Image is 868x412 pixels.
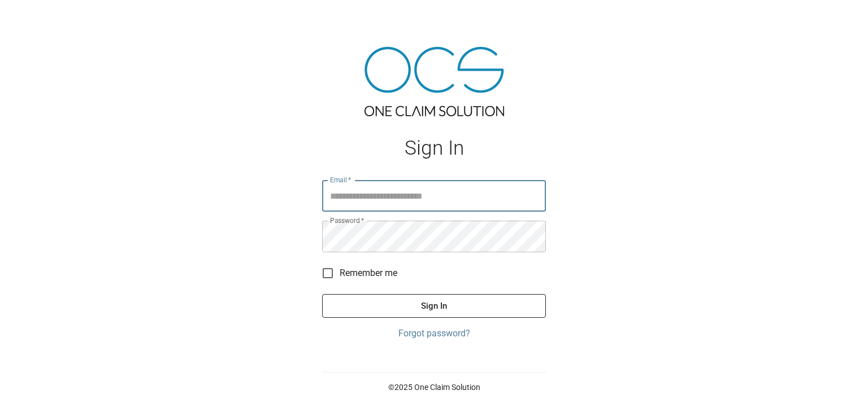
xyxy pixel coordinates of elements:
[330,175,351,185] label: Email
[14,7,59,29] img: ocs-logo-white-transparent.png
[322,327,546,340] a: Forgot password?
[330,216,364,225] label: Password
[322,137,546,160] h1: Sign In
[340,266,397,280] span: Remember me
[322,382,546,393] p: © 2025 One Claim Solution
[322,294,546,318] button: Sign In
[364,47,504,116] img: ocs-logo-tra.png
